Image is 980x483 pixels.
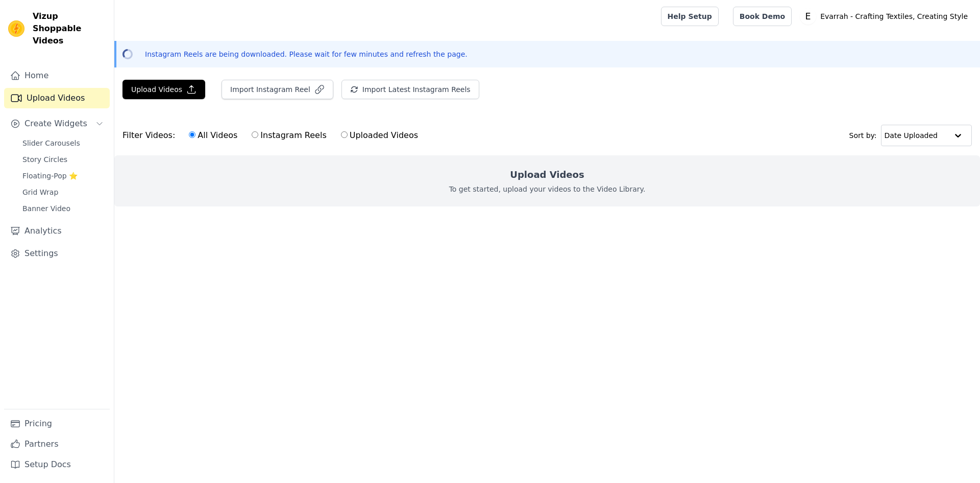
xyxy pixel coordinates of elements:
[22,203,70,214] span: Banner Video
[189,131,195,138] input: All Videos
[4,454,110,475] a: Setup Docs
[661,7,719,26] a: Help Setup
[733,7,792,26] a: Book Demo
[252,131,258,138] input: Instagram Reels
[16,201,110,216] a: Banner Video
[4,88,110,108] a: Upload Videos
[340,129,419,142] label: Uploaded Videos
[16,185,110,199] a: Grid Wrap
[449,184,646,194] p: To get started, upload your videos to the Video Library.
[4,65,110,86] a: Home
[8,20,24,37] img: Vizup
[16,136,110,150] a: Slider Carousels
[816,7,972,26] p: Evarrah - Crafting Textiles, Creating Style
[22,187,58,197] span: Grid Wrap
[145,49,468,59] p: Instagram Reels are being downloaded. Please wait for few minutes and refresh the page.
[33,10,106,47] span: Vizup Shoppable Videos
[22,138,80,148] span: Slider Carousels
[4,221,110,241] a: Analytics
[16,152,110,167] a: Story Circles
[849,125,972,146] div: Sort by:
[4,413,110,434] a: Pricing
[4,113,110,134] button: Create Widgets
[22,154,67,165] span: Story Circles
[122,80,205,99] button: Upload Videos
[510,168,584,182] h2: Upload Videos
[16,169,110,183] a: Floating-Pop ⭐
[222,80,333,99] button: Import Instagram Reel
[24,118,87,130] span: Create Widgets
[4,434,110,454] a: Partners
[4,243,110,264] a: Settings
[122,124,424,147] div: Filter Videos:
[22,171,78,181] span: Floating-Pop ⭐
[805,11,811,21] text: E
[251,129,327,142] label: Instagram Reels
[800,7,972,26] button: E Evarrah - Crafting Textiles, Creating Style
[188,129,238,142] label: All Videos
[341,80,479,99] button: Import Latest Instagram Reels
[341,131,348,138] input: Uploaded Videos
